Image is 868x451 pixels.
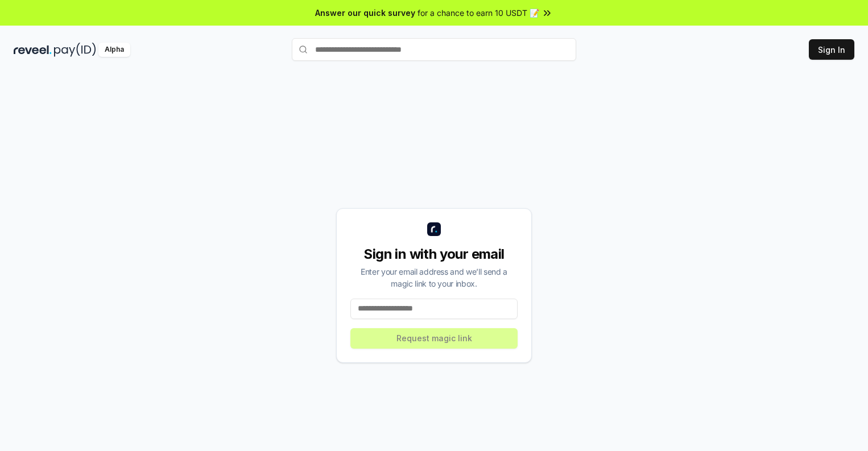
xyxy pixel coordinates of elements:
[14,43,52,57] img: reveel_dark
[350,266,518,289] div: Enter your email address and we’ll send a magic link to your inbox.
[315,7,415,19] span: Answer our quick survey
[350,245,518,263] div: Sign in with your email
[418,7,539,19] span: for a chance to earn 10 USDT 📝
[98,43,130,57] div: Alpha
[427,222,441,236] img: logo_small
[809,39,854,60] button: Sign In
[54,43,96,57] img: pay_id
